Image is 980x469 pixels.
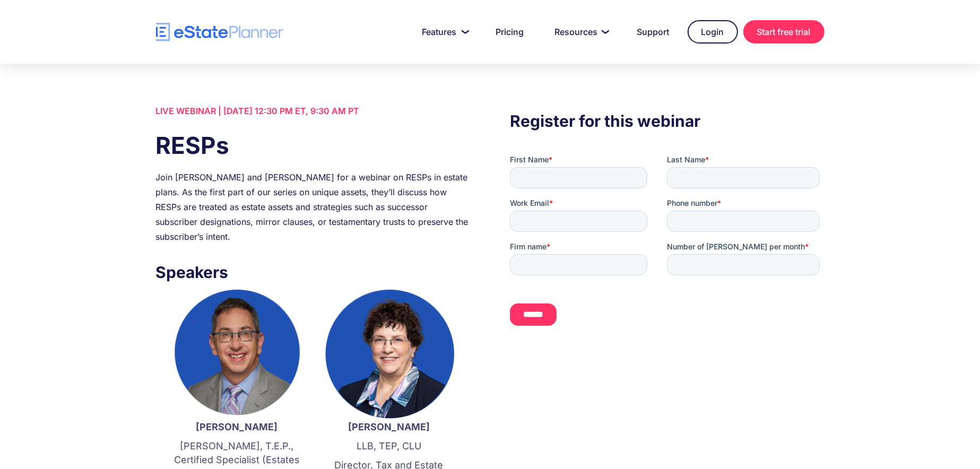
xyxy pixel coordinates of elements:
[542,21,619,42] a: Resources
[688,20,738,44] a: Login
[156,170,470,244] div: Join [PERSON_NAME] and [PERSON_NAME] for a webinar on RESPs in estate plans. As the first part of...
[156,23,283,41] a: home
[483,21,537,42] a: Pricing
[348,421,430,432] strong: [PERSON_NAME]
[156,129,470,162] h1: RESPs
[156,103,470,118] div: LIVE WEBINAR | [DATE] 12:30 PM ET, 9:30 AM PT
[156,260,470,284] h3: Speakers
[743,20,825,44] a: Start free trial
[625,21,682,42] a: Support
[510,109,824,133] h3: Register for this webinar
[196,421,278,432] strong: [PERSON_NAME]
[324,439,454,453] p: LLB, TEP, CLU
[410,21,478,42] a: Features
[510,154,824,344] iframe: Form 0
